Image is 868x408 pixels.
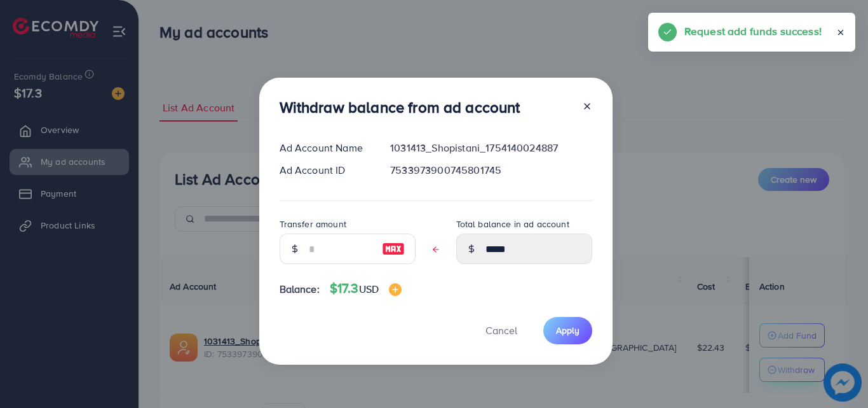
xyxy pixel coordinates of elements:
button: Cancel [470,317,533,344]
h3: Withdraw balance from ad account [280,98,520,116]
img: image [389,283,402,296]
label: Transfer amount [280,218,346,230]
span: USD [359,282,379,296]
div: 7533973900745801745 [380,163,602,178]
div: Ad Account ID [269,163,381,178]
button: Apply [543,317,592,344]
h5: Request add funds success! [684,23,822,39]
div: 1031413_Shopistani_1754140024887 [380,141,602,155]
span: Balance: [280,282,320,297]
img: image [382,241,405,257]
h4: $17.3 [330,281,402,297]
span: Apply [556,324,580,337]
div: Ad Account Name [269,141,381,155]
label: Total balance in ad account [456,218,569,230]
span: Cancel [485,323,517,337]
